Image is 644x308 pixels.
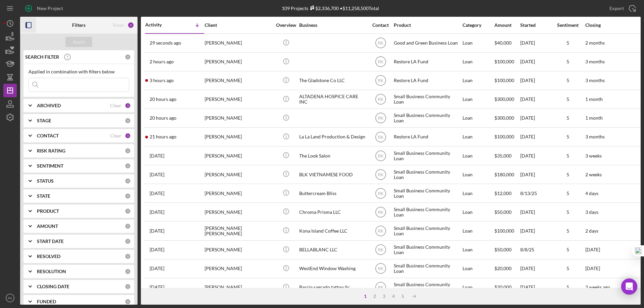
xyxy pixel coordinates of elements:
[37,269,66,274] b: RESOLUTION
[551,191,585,196] div: 5
[585,209,598,215] time: 3 days
[25,54,59,60] b: SEARCH FILTER
[394,22,461,28] div: Product
[394,72,461,89] div: Restore LA Fund
[551,40,585,46] div: 5
[551,78,585,83] div: 5
[205,203,272,221] div: [PERSON_NAME]
[378,266,383,271] text: RK
[394,90,461,108] div: Small Business Community Loan
[585,77,605,83] time: 3 months
[551,209,585,215] div: 5
[150,247,164,252] time: 2025-08-08 20:07
[150,266,164,271] time: 2025-08-07 17:12
[205,72,272,89] div: [PERSON_NAME]
[494,115,514,121] span: $300,000
[282,5,379,11] div: 109 Projects • $11,258,500 Total
[463,72,494,89] div: Loan
[378,210,383,214] text: RK
[520,109,550,127] div: [DATE]
[379,294,389,299] div: 3
[125,208,131,214] div: 0
[125,178,131,184] div: 0
[378,41,383,46] text: RK
[150,172,164,177] time: 2025-08-26 01:51
[394,203,461,221] div: Small Business Community Loan
[585,22,636,28] div: Closing
[394,109,461,127] div: Small Business Community Loan
[494,190,512,196] span: $12,000
[125,148,131,154] div: 0
[378,135,383,139] text: RK
[463,260,494,278] div: Loan
[125,299,131,305] div: 0
[205,22,272,28] div: Client
[37,193,50,199] b: STATE
[520,279,550,296] div: [DATE]
[520,90,550,108] div: [DATE]
[110,133,121,138] div: Clear
[150,115,176,121] time: 2025-09-22 21:52
[621,279,637,295] div: Open Intercom Messenger
[494,284,512,290] span: $20,000
[378,60,383,64] text: RK
[394,184,461,202] div: Small Business Community Loan
[37,163,63,169] b: SENTIMENT
[37,254,60,259] b: RESOLVED
[37,178,54,184] b: STATUS
[585,228,598,234] time: 2 days
[520,241,550,259] div: 8/8/25
[299,128,366,146] div: La La Land Production & Design
[299,184,366,202] div: Buttercream Bliss
[37,118,51,123] b: STAGE
[394,241,461,259] div: Small Business Community Loan
[125,103,131,109] div: 1
[520,147,550,165] div: [DATE]
[394,53,461,71] div: Restore LA Fund
[551,172,585,177] div: 5
[150,97,176,102] time: 2025-09-22 22:14
[378,285,383,290] text: RK
[585,96,603,102] time: 1 month
[125,284,131,290] div: 0
[394,147,461,165] div: Small Business Community Loan
[125,238,131,244] div: 0
[110,103,121,108] div: Clear
[125,163,131,169] div: 0
[73,37,85,47] div: Apply
[520,222,550,240] div: [DATE]
[299,260,366,278] div: WestEnd Window Washing
[3,291,17,305] button: RK
[299,279,366,296] div: Barrio sagrado tattoo llc
[205,241,272,259] div: [PERSON_NAME]
[463,147,494,165] div: Loan
[463,241,494,259] div: Loan
[205,184,272,202] div: [PERSON_NAME]
[125,253,131,259] div: 0
[378,153,383,158] text: RK
[585,284,610,290] time: 2 weeks ago
[378,229,383,234] text: RK
[520,72,550,89] div: [DATE]
[37,103,61,108] b: ARCHIVED
[494,77,514,83] span: $100,000
[378,97,383,102] text: RK
[127,22,134,28] div: 2
[398,294,408,299] div: 5
[205,34,272,52] div: [PERSON_NAME]
[37,2,63,15] div: New Project
[463,203,494,221] div: Loan
[585,153,602,159] time: 3 weeks
[494,59,514,64] span: $100,000
[551,247,585,252] div: 5
[520,34,550,52] div: [DATE]
[585,172,602,177] time: 2 weeks
[394,279,461,296] div: Small Business Community Loan
[299,90,366,108] div: ALTADENA HOSPICE CARE INC
[150,228,164,234] time: 2025-08-11 03:23
[205,260,272,278] div: [PERSON_NAME]
[463,128,494,146] div: Loan
[150,134,176,139] time: 2025-09-22 21:26
[520,203,550,221] div: [DATE]
[494,40,512,46] span: $40,000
